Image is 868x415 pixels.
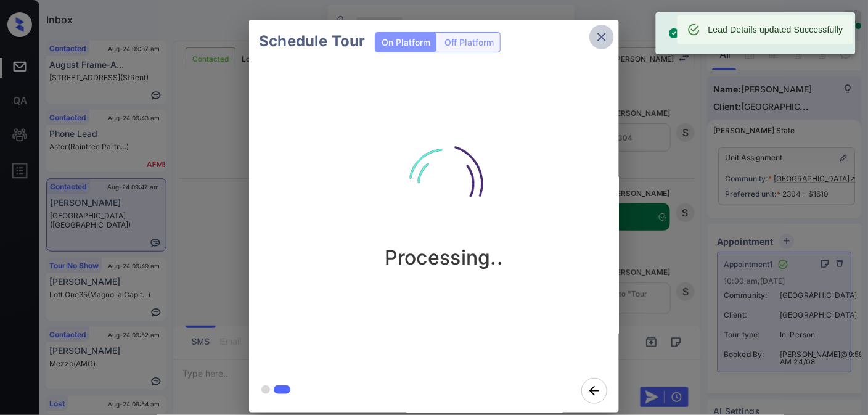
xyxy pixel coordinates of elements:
[668,16,846,51] div: Tour with appointmentId 29817653 booked successfully
[385,245,504,269] p: Processing..
[589,25,614,49] button: close
[382,122,506,245] img: loading.aa47eedddbc51aad1905.gif
[249,20,375,63] h2: Schedule Tour
[708,18,843,41] div: Lead Details updated Successfully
